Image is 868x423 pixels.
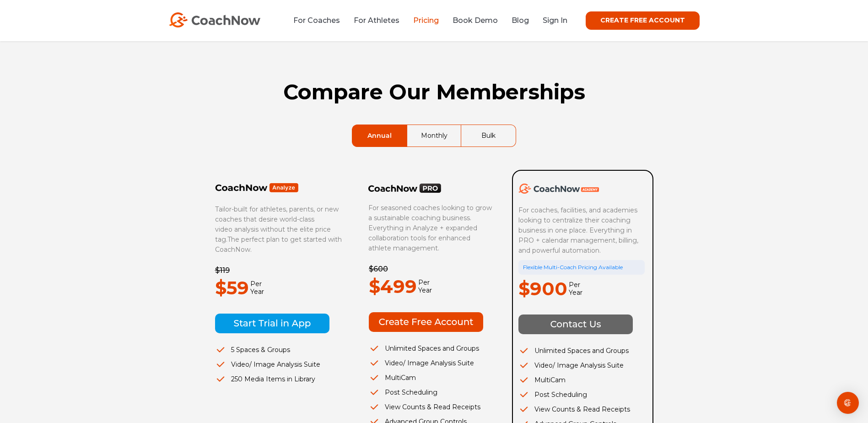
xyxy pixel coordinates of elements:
span: The perfect plan to get started with CoachNow. [215,235,342,254]
a: Monthly [407,125,461,146]
p: $59 [215,274,249,302]
li: Post Scheduling [518,390,645,400]
img: Start Trial in App [215,314,329,333]
a: Bulk [461,125,516,146]
img: Create Free Account [369,312,483,332]
a: Blog [512,16,529,25]
a: CREATE FREE ACCOUNT [586,11,700,30]
li: View Counts & Read Receipts [369,402,495,412]
img: Contact Us [518,315,633,334]
div: Flexible Multi-Coach Pricing Available [518,260,645,275]
p: $900 [518,275,567,303]
a: Book Demo [453,16,498,25]
li: Unlimited Spaces and Groups [518,346,645,356]
a: Sign In [543,16,567,25]
a: For Coaches [293,16,340,25]
li: MultiCam [518,375,645,385]
a: Pricing [413,16,439,25]
li: Unlimited Spaces and Groups [369,343,495,353]
img: CoachNow Logo [169,12,260,27]
div: Open Intercom Messenger [837,392,859,414]
span: Per Year [249,280,264,296]
li: Video/ Image Analysis Suite [518,360,645,370]
h1: Compare Our Memberships [215,80,654,104]
li: View Counts & Read Receipts [518,404,645,414]
img: Frame [215,183,299,193]
a: For Athletes [354,16,399,25]
li: Video/ Image Analysis Suite [215,359,342,369]
span: Tailor-built for athletes, parents, or new coaches that desire world-class video analysis without... [215,205,339,244]
li: Video/ Image Analysis Suite [369,358,495,368]
li: 5 Spaces & Groups [215,345,342,355]
span: Per Year [567,281,582,297]
span: Per Year [417,279,432,294]
del: $119 [215,266,230,275]
li: Post Scheduling [369,387,495,397]
img: CoachNow PRO Logo Black [368,183,442,193]
span: For coaches, facilities, and academies looking to centralize their coaching business in one place... [518,206,640,255]
a: Annual [352,125,407,146]
p: $499 [369,272,417,301]
img: CoachNow Academy Logo [518,184,599,194]
del: $600 [369,265,388,273]
li: 250 Media Items in Library [215,374,342,384]
p: For seasoned coaches looking to grow a sustainable coaching business. Everything in Analyze + exp... [368,203,495,253]
li: MultiCam [369,373,495,383]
